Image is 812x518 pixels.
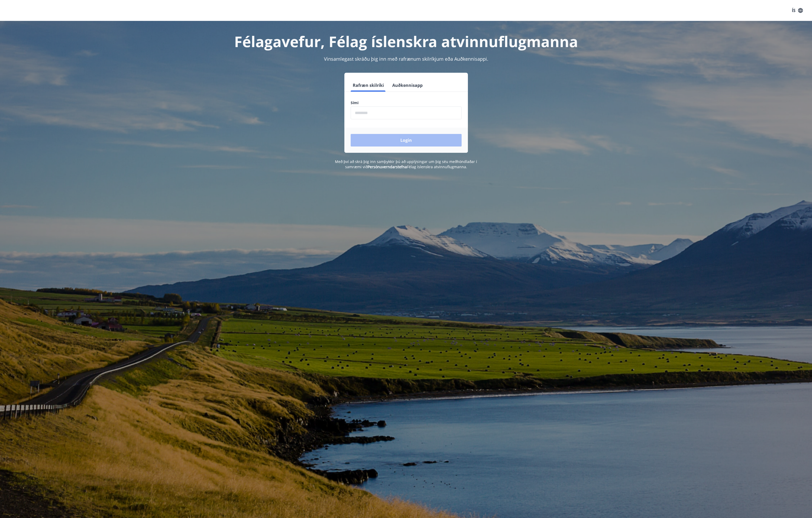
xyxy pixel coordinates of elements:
[390,79,425,92] button: Auðkennisapp
[351,100,462,105] label: Sími
[324,56,488,62] span: Vinsamlegast skráðu þig inn með rafrænum skilríkjum eða Auðkennisappi.
[224,31,588,51] h1: Félagavefur, Félag íslenskra atvinnuflugmanna
[368,164,407,169] a: Persónuverndarstefna
[335,159,477,169] span: Með því að skrá þig inn samþykkir þú að upplýsingar um þig séu meðhöndlaðar í samræmi við Félag í...
[351,79,386,92] button: Rafræn skilríki
[789,6,806,15] button: ÍS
